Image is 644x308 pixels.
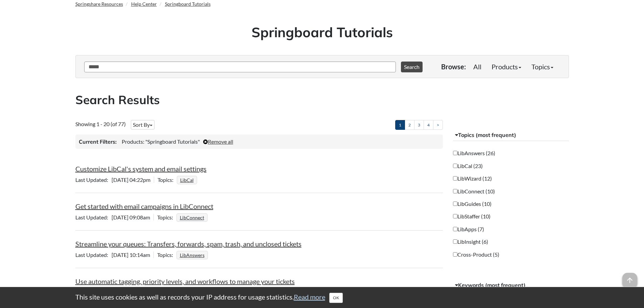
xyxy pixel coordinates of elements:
[176,252,210,258] ul: Topics
[453,175,492,182] label: LibWizard (12)
[80,23,564,42] h1: Springboard Tutorials
[294,293,325,301] a: Read more
[75,1,123,7] a: Springshare Resources
[414,120,424,130] a: 3
[75,165,207,173] a: Customize LibCal's system and email settings
[203,138,233,145] a: Remove all
[329,293,343,303] button: Close
[453,200,492,208] label: LibGuides (10)
[424,120,433,130] a: 4
[75,92,569,108] h2: Search Results
[453,239,457,244] input: LibInsight (6)
[157,252,176,258] span: Topics
[75,277,295,285] a: Use automatic tagging, priority levels, and workflows to manage your tickets
[453,279,569,291] button: Keywords (most frequent)
[176,214,209,220] ul: Topics
[75,240,302,248] a: Streamline your queues: Transfers, forwards, spam, trash, and unclosed tickets
[453,202,457,206] input: LibGuides (10)
[486,60,526,73] a: Products
[453,226,484,233] label: LibApps (7)
[453,238,488,245] label: LibInsight (6)
[177,176,199,183] ul: Topics
[453,227,457,231] input: LibApps (7)
[453,252,457,257] input: Cross-Product (5)
[401,62,423,72] button: Search
[75,252,153,258] span: [DATE] 10:14am
[433,120,443,130] a: >
[75,176,154,183] span: [DATE] 04:22pm
[405,120,414,130] a: 2
[131,1,157,7] a: Help Center
[468,60,486,73] a: All
[75,252,112,258] span: Last Updated
[157,214,176,220] span: Topics
[453,129,569,141] button: Topics (most frequent)
[75,214,112,220] span: Last Updated
[395,120,405,130] a: 1
[75,121,126,127] span: Showing 1 - 20 (of 77)
[453,188,495,195] label: LibConnect (10)
[75,176,112,183] span: Last Updated
[145,138,200,145] span: "Springboard Tutorials"
[179,213,205,222] a: LibConnect
[395,120,443,130] ul: Pagination of search results
[179,175,195,185] a: LibCal
[622,274,637,282] a: arrow_upward
[131,120,154,129] button: Sort By
[453,176,457,181] input: LibWizard (12)
[79,138,117,145] h3: Current Filters
[453,251,499,258] label: Cross-Product (5)
[622,273,637,288] span: arrow_upward
[441,62,466,71] p: Browse:
[453,213,491,220] label: LibStaffer (10)
[69,292,576,303] div: This site uses cookies as well as records your IP address for usage statistics.
[75,202,213,210] a: Get started with email campaigns in LibConnect
[165,1,211,7] a: Springboard Tutorials
[453,149,495,157] label: LibAnswers (26)
[526,60,558,73] a: Topics
[453,164,457,168] input: LibCal (23)
[122,138,144,145] span: Products:
[453,189,457,193] input: LibConnect (10)
[75,214,153,220] span: [DATE] 09:08am
[158,176,177,183] span: Topics
[453,151,457,155] input: LibAnswers (26)
[179,250,206,260] a: LibAnswers
[453,214,457,218] input: LibStaffer (10)
[453,162,483,170] label: LibCal (23)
